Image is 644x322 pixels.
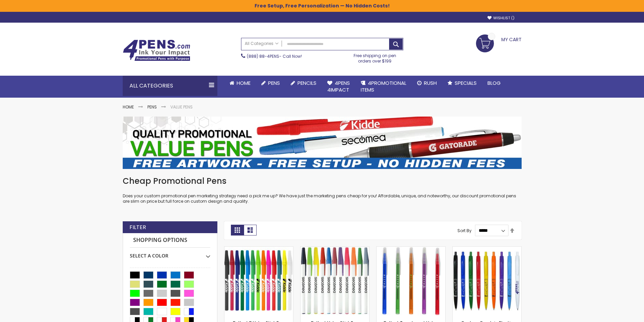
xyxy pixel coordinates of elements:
[123,176,522,187] h1: Cheap Promotional Pens
[355,76,412,98] a: 4PROMOTIONALITEMS
[455,79,477,86] span: Specials
[231,225,244,236] strong: Grid
[482,76,506,91] a: Blog
[123,40,190,61] img: 4Pens Custom Pens and Promotional Products
[237,79,251,86] span: Home
[224,246,293,252] a: Belfast B Value Stick Pen
[268,79,280,86] span: Pens
[412,76,442,91] a: Rush
[241,38,282,49] a: All Categories
[322,76,355,98] a: 4Pens4impact
[377,247,445,315] img: Belfast Translucent Value Stick Pen
[130,233,210,248] strong: Shopping Options
[297,79,316,86] span: Pencils
[123,176,522,204] div: Does your custom promotional pen marketing strategy need a pick me up? We have just the marketing...
[285,76,322,91] a: Pencils
[453,247,521,315] img: Custom Cambria Plastic Retractable Ballpoint Pen - Monochromatic Body Color
[147,104,157,110] a: Pens
[123,76,217,96] div: All Categories
[224,76,256,91] a: Home
[424,79,437,86] span: Rush
[377,246,445,252] a: Belfast Translucent Value Stick Pen
[123,117,522,169] img: Value Pens
[487,79,501,86] span: Blog
[487,16,515,21] a: Wishlist
[123,104,134,110] a: Home
[224,247,293,315] img: Belfast B Value Stick Pen
[457,227,472,233] label: Sort By
[442,76,482,91] a: Specials
[130,248,210,259] div: Select A Color
[347,50,403,64] div: Free shipping on pen orders over $199
[129,224,146,231] strong: Filter
[361,79,406,93] span: 4PROMOTIONAL ITEMS
[245,41,279,46] span: All Categories
[247,53,302,59] span: - Call Now!
[170,104,193,110] strong: Value Pens
[247,53,279,59] a: (888) 88-4PENS
[301,247,369,315] img: Belfast Value Stick Pen
[453,246,521,252] a: Custom Cambria Plastic Retractable Ballpoint Pen - Monochromatic Body Color
[327,79,350,93] span: 4Pens 4impact
[256,76,285,91] a: Pens
[301,246,369,252] a: Belfast Value Stick Pen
